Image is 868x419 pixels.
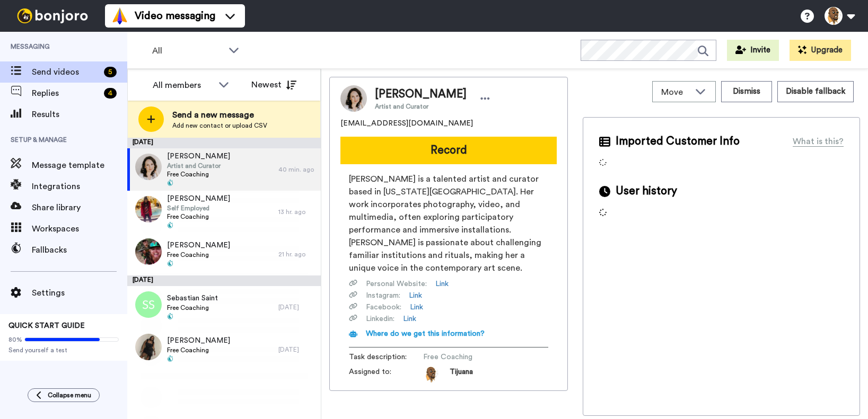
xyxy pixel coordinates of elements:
[435,279,449,289] a: Link
[366,279,427,289] span: Personal Website :
[48,391,91,399] span: Collapse menu
[278,208,315,216] div: 13 hr. ago
[340,85,367,112] img: Image of Christina Freeman
[167,162,230,170] span: Artist and Curator
[104,88,117,99] div: 4
[153,79,213,92] div: All members
[721,81,772,102] button: Dismiss
[349,367,423,382] span: Assigned to:
[278,345,315,354] div: [DATE]
[135,196,162,222] img: 81c4926a-c50b-42cf-8b6e-51ab2be611aa.jpg
[403,314,416,324] a: Link
[777,81,854,102] button: Disable fallback
[167,204,230,212] span: Self Employed
[111,7,128,24] img: vm-color.svg
[616,183,677,199] span: User history
[661,86,690,99] span: Move
[32,180,127,193] span: Integrations
[375,102,467,111] span: Artist and Curator
[172,121,267,130] span: Add new contact or upload CSV
[340,118,473,129] span: [EMAIL_ADDRESS][DOMAIN_NAME]
[167,293,218,304] span: Sebastian Saint
[366,330,485,337] span: Where do we get this information?
[135,291,162,318] img: ss.png
[28,388,100,402] button: Collapse menu
[410,302,423,313] a: Link
[135,154,162,180] img: d12f0d2e-d914-4d73-9b9a-585cf8b0d55a.jpg
[790,40,851,61] button: Upgrade
[127,138,321,148] div: [DATE]
[32,244,127,256] span: Fallbacks
[450,367,473,382] span: Tijuana
[32,222,127,235] span: Workspaces
[409,290,422,301] a: Link
[167,151,230,162] span: [PERSON_NAME]
[32,108,127,121] span: Results
[167,335,230,346] span: [PERSON_NAME]
[349,173,548,274] span: [PERSON_NAME] is a talented artist and curator based in [US_STATE][GEOGRAPHIC_DATA]. Her work inc...
[243,74,304,95] button: Newest
[167,240,230,251] span: [PERSON_NAME]
[8,322,85,329] span: QUICK START GUIDE
[167,193,230,204] span: [PERSON_NAME]
[349,352,423,362] span: Task description :
[135,8,215,23] span: Video messaging
[167,346,230,354] span: Free Coaching
[32,66,100,78] span: Send videos
[152,44,223,57] span: All
[167,251,230,259] span: Free Coaching
[32,159,127,172] span: Message template
[8,335,22,344] span: 80%
[278,250,315,258] div: 21 hr. ago
[366,314,394,324] span: Linkedin :
[167,304,218,312] span: Free Coaching
[423,367,439,382] img: AOh14GhEjaPh0ApFcDEkF8BHeDUOyUOOgDqA3jmRCib0HA
[8,346,119,354] span: Send yourself a test
[104,67,117,77] div: 5
[375,86,467,102] span: [PERSON_NAME]
[278,303,315,311] div: [DATE]
[127,275,321,286] div: [DATE]
[616,133,740,149] span: Imported Customer Info
[167,212,230,221] span: Free Coaching
[135,238,162,265] img: 48c9bcdd-2551-4065-a180-e0e4afad6bec.jpg
[340,137,557,164] button: Record
[135,334,162,360] img: e62317c2-d2fe-489b-8ad4-b7d0a2be1910.jpg
[793,135,844,148] div: What is this?
[32,201,127,214] span: Share library
[32,287,127,299] span: Settings
[727,40,779,61] button: Invite
[366,290,400,301] span: Instagram :
[167,170,230,179] span: Free Coaching
[366,302,401,313] span: Facebook :
[423,352,524,362] span: Free Coaching
[13,8,92,23] img: bj-logo-header-white.svg
[278,165,315,174] div: 40 min. ago
[32,87,100,100] span: Replies
[172,109,267,121] span: Send a new message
